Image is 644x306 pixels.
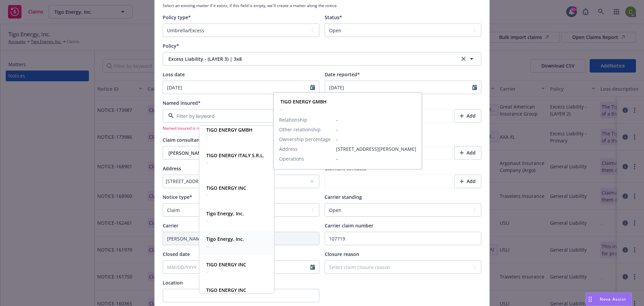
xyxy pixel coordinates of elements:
[310,85,315,90] svg: Calendar
[336,126,416,133] span: -
[206,191,246,199] span: -
[325,71,360,78] span: Date reported*
[163,251,190,257] span: Closed date
[163,100,201,106] span: Named insured*
[174,113,302,120] input: Filter by keyword
[336,145,416,152] span: [STREET_ADDRESS][PERSON_NAME]
[206,268,246,275] span: -
[206,261,246,268] strong: TIGO ENERGY INC
[279,126,321,133] span: Other relationship
[460,146,476,159] div: Add
[163,194,192,200] span: Notice type*
[163,146,319,160] button: [PERSON_NAME]clear selection
[206,159,264,166] span: -
[586,293,632,306] button: Nova Assist
[206,133,253,140] span: -
[206,217,244,224] span: -
[280,98,327,105] strong: TIGO ENERGY GMBH
[279,145,298,152] span: Address
[168,55,438,62] span: Excess Liability - (LAYER 3) | 3x8
[206,152,264,159] strong: TIGO ENERGY ITALY S.R.L.
[336,136,416,143] span: -
[206,185,246,191] strong: TIGO ENERGY INC
[206,243,244,250] span: -
[325,81,472,94] input: MM/DD/YYYY
[163,43,179,49] span: Policy*
[163,81,310,94] input: MM/DD/YYYY
[325,14,342,20] span: Status*
[279,116,307,123] span: Relationship
[206,210,244,217] strong: Tigo Energy, Inc.
[460,55,468,63] a: clear selection
[279,136,331,143] span: Ownership percentage
[325,194,362,200] span: Carrier standing
[454,146,481,160] button: Add
[163,222,178,229] span: Carrier
[163,165,181,172] span: Address
[163,14,191,20] span: Policy type*
[600,296,626,302] span: Nova Assist
[454,109,481,123] button: Add
[163,3,481,8] span: Select an existing matter if it exists, if this field is empty, we'll create a matter along the n...
[163,52,481,65] button: Excess Liability - (LAYER 3) | 3x8clear selection
[163,261,310,273] input: MM/DD/YYYY
[163,125,319,131] span: Named insured is required
[163,71,185,78] span: Loss date
[460,175,476,188] div: Add
[336,155,416,162] span: -
[206,287,246,293] strong: TIGO ENERGY INC
[336,116,416,123] span: -
[163,279,183,286] span: Location
[279,155,304,162] span: Operations
[460,110,476,122] div: Add
[166,178,310,185] div: [STREET_ADDRESS]
[168,149,292,157] span: [PERSON_NAME]
[280,105,327,112] span: -
[206,127,253,133] strong: TIGO ENERGY GMBH
[163,137,202,143] span: Claim consultant
[206,236,244,242] strong: Tigo Energy, Inc.
[472,85,477,90] svg: Calendar
[163,175,319,188] button: [STREET_ADDRESS]
[454,175,481,188] button: Add
[586,293,594,306] div: Drag to move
